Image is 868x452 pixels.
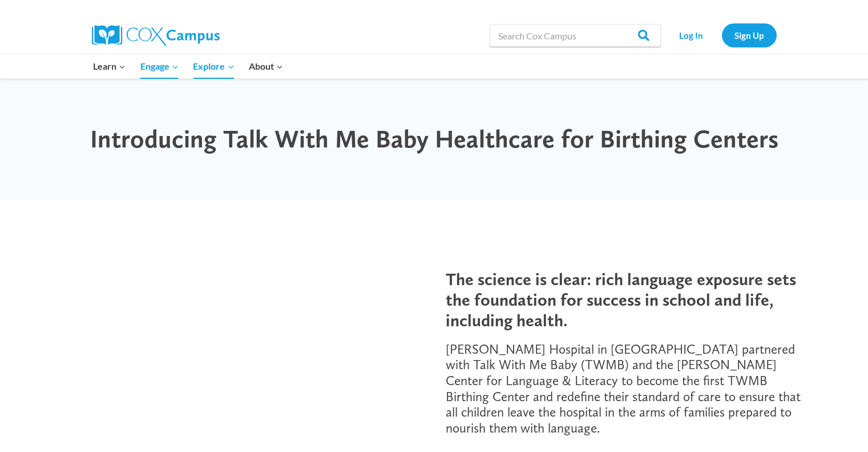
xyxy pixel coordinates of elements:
a: Log In [667,23,716,47]
span: Explore [193,59,234,74]
a: Sign Up [722,23,777,47]
input: Search Cox Campus [490,24,661,47]
span: About [249,59,283,74]
nav: Secondary Navigation [667,23,777,47]
img: Cox Campus [92,25,220,46]
span: Learn [93,59,126,74]
span: [PERSON_NAME] Hospital in [GEOGRAPHIC_DATA] partnered with Talk With Me Baby (TWMB) and the [PERS... [446,341,801,436]
h1: Introducing Talk With Me Baby Healthcare for Birthing Centers [89,124,780,154]
iframe: TWMB @ Birthing Centers Trailer [64,246,423,447]
span: Engage [140,59,179,74]
nav: Primary Navigation [86,54,290,78]
span: The science is clear: rich language exposure sets the foundation for success in school and life, ... [446,269,796,330]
